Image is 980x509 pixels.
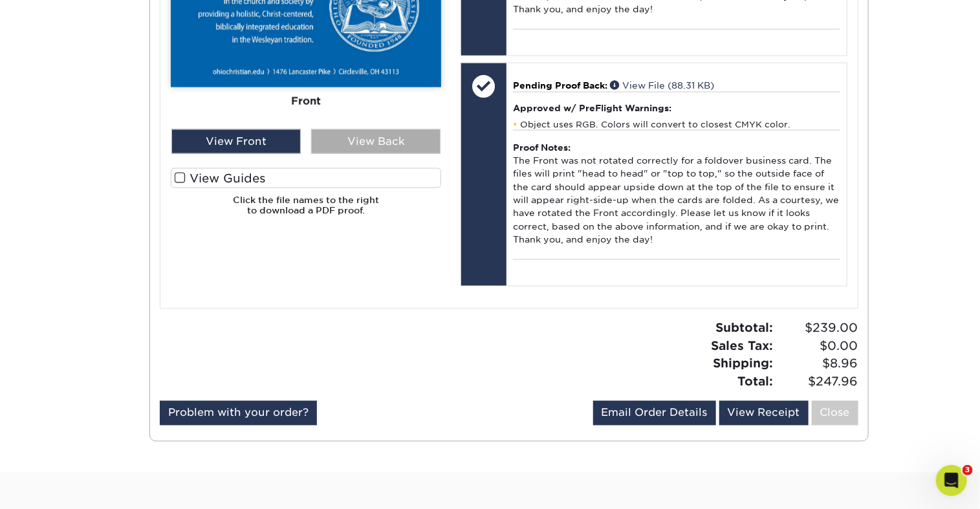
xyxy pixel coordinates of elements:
b: Primoprint Holiday Observance [21,83,180,93]
div: That day will still count as a production day. UPS will still deliver per their standard delivery... [21,146,202,184]
button: Start recording [82,410,93,420]
label: View Guides [171,168,441,188]
div: Should you have any questions regarding your order or products, please utilize our chat feature. ... [21,190,202,241]
textarea: Message… [11,383,248,405]
div: The Front was not rotated correctly for a foldover business card. The files will print "head to h... [513,130,840,260]
span: Pending Proof Back: [513,80,607,91]
div: Support says… [10,74,248,321]
strong: Shipping: [713,356,774,371]
span: $0.00 [778,338,858,356]
div: Primoprint Holiday ObservancePlease note that our customer service department will be closed[DATE... [10,74,212,293]
span: $8.96 [778,355,858,373]
button: Send a message… [221,405,243,426]
button: Home [202,5,227,30]
button: go back [8,5,33,30]
div: Close [227,5,250,28]
strong: Sales Tax: [712,339,774,353]
strong: Subtotal: [716,321,774,335]
a: View File (88.31 KB) [610,80,714,91]
a: View Receipt [719,401,809,426]
button: Emoji picker [41,410,51,420]
b: Please note that our customer service department will be closed [21,102,176,138]
div: [DATE] in observance of [DATE]. [21,102,202,140]
div: View Front [171,129,301,154]
li: Object uses RGB. Colors will convert to closest CMYK color. [513,119,840,130]
h6: Click the file names to the right to download a PDF proof. [171,195,441,226]
img: Profile image for Natalie [73,7,94,28]
img: Profile image for Irene [37,7,58,28]
div: Customer Service Hours; 9am-5pm EST [21,248,202,286]
a: Email Order Details [593,401,716,426]
h4: Approved w/ PreFlight Warnings: [513,103,840,113]
span: 3 [963,465,973,475]
div: Front [171,88,441,116]
div: Support • [DATE] [21,296,88,303]
a: Problem with your order? [160,401,317,426]
strong: Total: [738,374,774,389]
span: $239.00 [778,319,858,338]
button: Gif picker [61,410,72,420]
h1: Primoprint [99,6,154,16]
p: A few minutes [109,16,169,29]
strong: Proof Notes: [513,142,571,153]
span: $247.96 [778,373,858,391]
img: Profile image for Avery [55,7,76,28]
div: View Back [311,129,441,154]
iframe: Intercom live chat [936,465,967,496]
a: Close [812,401,858,426]
button: Upload attachment [20,410,30,420]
